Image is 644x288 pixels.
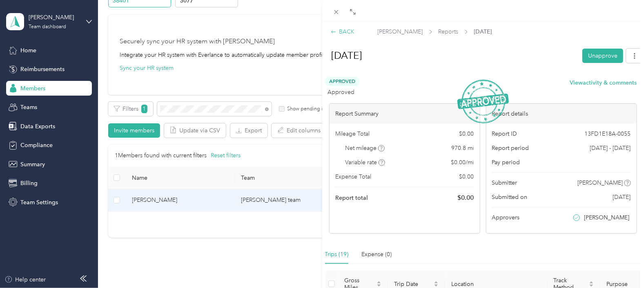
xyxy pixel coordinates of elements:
span: Reports [439,27,459,36]
span: Approvers [492,213,520,222]
span: caret-down [434,283,439,288]
div: Trips (19) [325,250,349,259]
button: Unapprove [582,49,623,63]
span: Mileage Total [335,129,370,138]
span: [DATE] [474,27,492,36]
div: Report details [486,104,637,124]
span: Net mileage [345,144,385,152]
h1: August 1 [323,46,577,65]
span: Report period [492,144,529,152]
span: Expense Total [335,172,371,181]
span: $ 0.00 [459,172,474,181]
span: caret-down [589,283,594,288]
span: $ 0.00 [458,193,474,203]
span: Variable rate [345,158,386,167]
div: BACK [331,27,355,36]
span: Approved [328,88,355,96]
button: Viewactivity & comments [570,78,637,87]
span: $ 0.00 [459,129,474,138]
span: Approved [325,77,360,86]
span: Trip Date [394,281,432,288]
span: [PERSON_NAME] [577,179,623,187]
span: [PERSON_NAME] [378,27,423,36]
span: Report total [335,194,368,202]
span: Report ID [492,129,517,138]
span: [DATE] - [DATE] [590,144,631,152]
span: caret-up [377,280,381,285]
span: caret-down [377,283,381,288]
span: Pay period [492,158,520,167]
span: [DATE] [613,193,631,201]
span: [PERSON_NAME] [584,213,629,222]
img: ApprovedStamp [457,80,509,123]
span: 13FD1E18A-0055 [585,129,631,138]
span: 970.8 mi [452,144,474,152]
div: Expense (0) [362,250,392,259]
div: Report Summary [330,104,480,124]
iframe: Everlance-gr Chat Button Frame [598,242,644,288]
span: caret-up [589,280,594,285]
span: Submitted on [492,193,528,201]
span: caret-up [434,280,439,285]
span: $ 0.00 / mi [451,158,474,167]
span: Submitter [492,179,517,187]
